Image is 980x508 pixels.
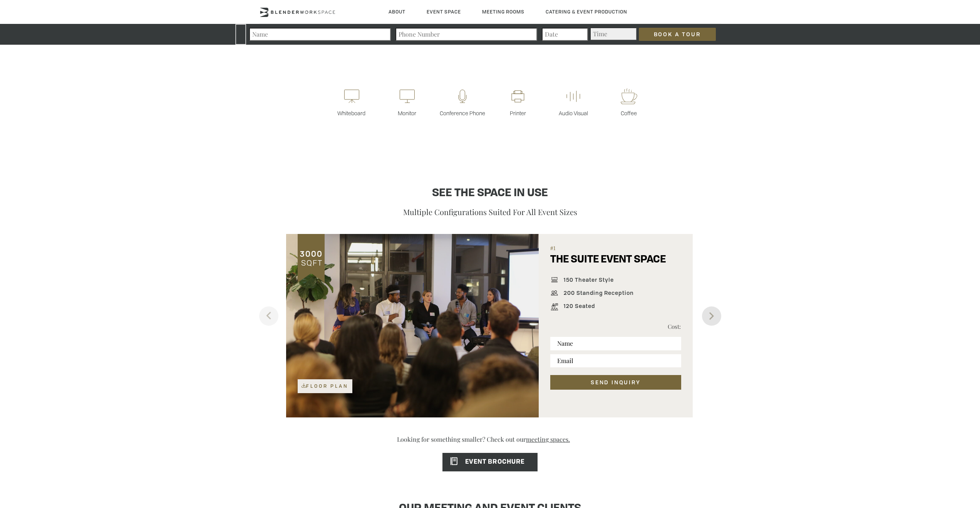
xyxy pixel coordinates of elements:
p: Multiple configurations suited for all event sizes [298,205,683,219]
span: EVENT BROCHURE [442,459,524,465]
a: meeting spaces. [526,429,583,449]
h4: See the space in use [298,186,683,201]
p: Printer [490,109,546,117]
input: Name [249,28,391,41]
p: Looking for something smaller? Check out our [282,435,698,451]
input: Date [542,28,588,41]
input: Name [550,337,681,350]
button: Next [702,306,721,326]
input: Book a Tour [639,28,716,41]
span: 150 Theater Style [560,277,614,285]
button: Previous [259,306,278,326]
p: Whiteboard [324,109,379,117]
span: 200 Standing Reception [560,290,634,298]
p: Conference Phone [435,109,490,117]
input: Phone Number [395,28,537,41]
h5: THE SUITE EVENT SPACE [550,254,666,274]
p: Audio Visual [546,109,601,117]
p: Coffee [601,109,657,117]
iframe: Chat Widget [941,471,980,508]
span: SQFT [300,257,323,268]
a: Floor Plan [298,379,352,393]
button: SEND INQUIRY [550,375,681,390]
span: 3000 [299,249,323,259]
span: #1 [550,246,681,254]
span: 120 Seated [560,303,595,311]
input: Email [550,354,681,367]
a: EVENT BROCHURE [442,453,538,471]
p: Monitor [379,109,435,117]
p: Cost: [616,322,681,331]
